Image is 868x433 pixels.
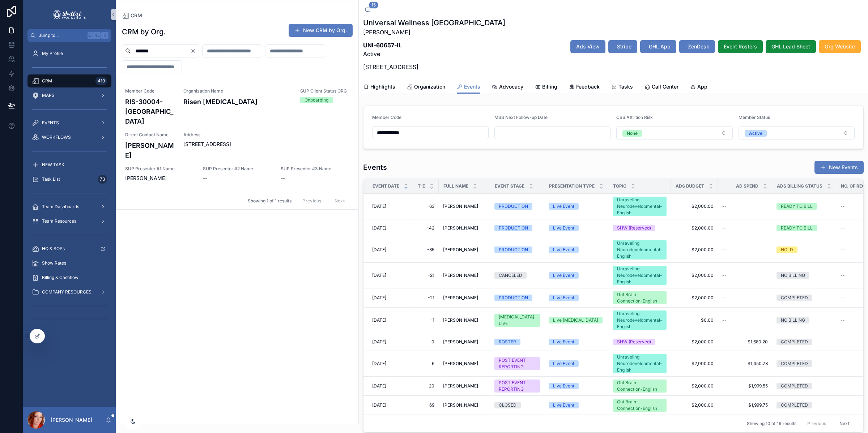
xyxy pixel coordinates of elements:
[42,162,64,168] span: NEW TASK
[417,402,434,408] span: 69
[300,88,350,94] span: SUP Client Status ORG
[131,12,142,19] span: CRM
[417,317,434,323] span: -1
[289,24,353,37] a: New CRM by Org.
[407,80,445,95] a: Organization
[690,80,707,95] a: App
[499,83,523,90] span: Advocacy
[697,83,707,90] span: App
[203,175,207,182] span: --
[549,317,604,323] a: Live [MEDICAL_DATA]
[417,295,434,301] span: -21
[39,33,85,38] span: Jump to...
[417,225,434,231] a: -42
[27,158,111,171] a: NEW TASK
[499,272,522,279] div: CANCELED
[363,80,395,95] a: Highlights
[464,83,480,90] span: Events
[203,166,272,172] span: SUP Presenter #2 Name
[616,126,733,140] button: Select Button
[781,295,808,301] div: COMPLETED
[722,317,768,323] a: --
[372,295,409,301] a: [DATE]
[372,247,386,253] span: [DATE]
[499,380,536,393] div: POST EVENT REPORTING
[618,83,633,90] span: Tasks
[841,273,845,278] span: --
[781,339,808,345] div: COMPLETED
[125,141,175,160] h4: [PERSON_NAME]
[443,225,486,231] a: [PERSON_NAME]
[722,203,768,209] a: --
[27,74,111,87] a: CRM419
[372,295,386,301] span: [DATE]
[116,78,358,192] a: Member CodeRIS-30004-[GEOGRAPHIC_DATA]Organization NameRisen [MEDICAL_DATA]SUP Client Status ORGO...
[27,29,111,42] button: Jump to...CtrlK
[617,339,651,345] div: SHW (Reserved)
[722,273,768,278] a: --
[722,339,768,345] a: $1,680.20
[443,273,478,278] span: [PERSON_NAME]
[549,203,604,210] a: Live Event
[617,354,662,373] div: Unraveling Neurodevelopmental-English
[576,43,600,50] span: Ads View
[305,97,328,103] div: Onboarding
[549,360,604,367] a: Live Event
[553,383,574,389] div: Live Event
[613,354,667,373] a: Unraveling Neurodevelopmental-English
[499,402,516,408] div: CLOSED
[372,225,409,231] a: [DATE]
[417,361,434,366] span: 6
[617,225,651,231] div: SHW (Reserved)
[443,247,486,253] a: [PERSON_NAME]
[125,132,175,138] span: Direct Contact Name
[372,247,409,253] a: [DATE]
[722,402,768,408] a: $1,999.75
[372,225,386,231] span: [DATE]
[722,225,727,231] span: --
[613,399,667,412] a: Gut Brain Connection-English
[613,339,667,345] a: SHW (Reserved)
[722,247,768,253] a: --
[499,295,528,301] div: PRODUCTION
[553,295,574,301] div: Live Event
[613,225,667,231] a: SHW (Reserved)
[819,40,861,53] button: Org Website
[42,289,92,295] span: COMPANY RESOURCES
[675,295,714,301] span: $2,000.00
[125,175,194,182] span: [PERSON_NAME]
[27,286,111,299] a: COMPANY RESOURCES
[776,360,832,367] a: COMPLETED
[608,40,637,53] button: Stripe
[417,273,434,278] a: -21
[576,83,600,90] span: Feedback
[102,33,108,38] span: K
[549,272,604,279] a: Live Event
[675,339,714,345] span: $2,000.00
[776,246,832,253] a: HOLD
[417,383,434,389] span: 20
[649,43,671,50] span: GHL App
[372,339,409,345] a: [DATE]
[443,295,478,301] span: [PERSON_NAME]
[553,272,574,279] div: Live Event
[183,88,292,94] span: Organization Name
[95,77,107,85] div: 419
[183,132,350,138] span: Address
[494,357,540,370] a: POST EVENT REPORTING
[569,80,600,95] a: Feedback
[27,173,111,186] a: Task List73
[417,339,434,345] span: 0
[841,295,845,301] span: --
[443,247,478,253] span: [PERSON_NAME]
[617,291,662,304] div: Gut Brain Connection-English
[443,203,486,209] a: [PERSON_NAME]
[363,6,373,15] button: 15
[443,339,486,345] a: [PERSON_NAME]
[617,380,662,393] div: Gut Brain Connection-English
[443,361,478,366] span: [PERSON_NAME]
[27,257,111,270] a: Show Rates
